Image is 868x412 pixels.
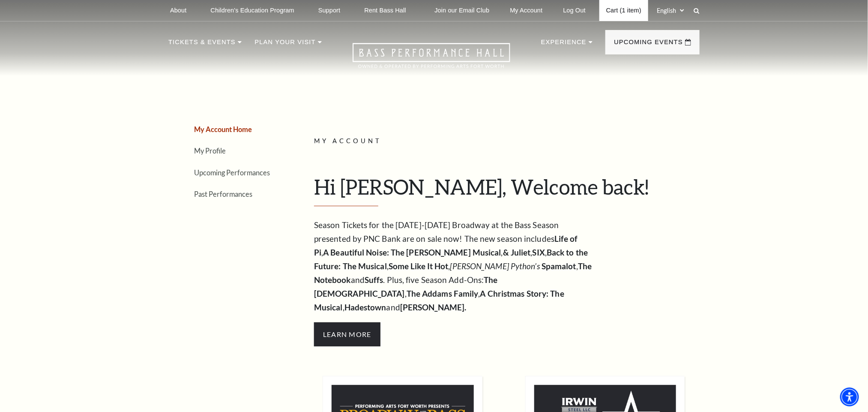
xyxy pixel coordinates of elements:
[407,289,479,298] strong: The Addams Family
[194,125,252,133] a: My Account Home
[168,37,236,52] p: Tickets & Events
[314,137,382,144] span: My Account
[314,322,380,346] span: Learn More
[194,147,226,155] a: My Profile
[655,6,685,15] select: Select:
[344,302,386,312] strong: Hadestown
[542,261,576,271] strong: Spamalot
[254,37,315,52] p: Plan Your Visit
[314,275,498,298] strong: The [DEMOGRAPHIC_DATA]
[194,190,252,198] a: Past Performances
[840,388,859,406] div: Accessibility Menu
[314,247,588,271] strong: Back to the Future: The Musical
[541,37,587,52] p: Experience
[318,7,341,14] p: Support
[503,247,531,257] strong: & Juliet
[614,37,683,52] p: Upcoming Events
[194,168,270,177] a: Upcoming Performances
[314,218,593,314] p: Season Tickets for the [DATE]-[DATE] Broadway at the Bass Season presented by PNC Bank are on sal...
[210,7,294,14] p: Children's Education Program
[322,43,541,76] a: Open this option
[314,329,380,339] a: Hamilton Learn More
[314,174,693,206] h1: Hi [PERSON_NAME], Welcome back!
[170,7,186,14] p: About
[323,247,501,257] strong: A Beautiful Noise: The [PERSON_NAME] Musical
[314,289,564,312] strong: A Christmas Story: The Musical
[365,275,383,285] strong: Suffs
[364,7,406,14] p: Rent Bass Hall
[533,247,545,257] strong: SIX
[389,261,449,271] strong: Some Like It Hot
[314,261,592,285] strong: The Notebook
[400,302,466,312] strong: [PERSON_NAME].
[450,261,540,271] em: [PERSON_NAME] Python’s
